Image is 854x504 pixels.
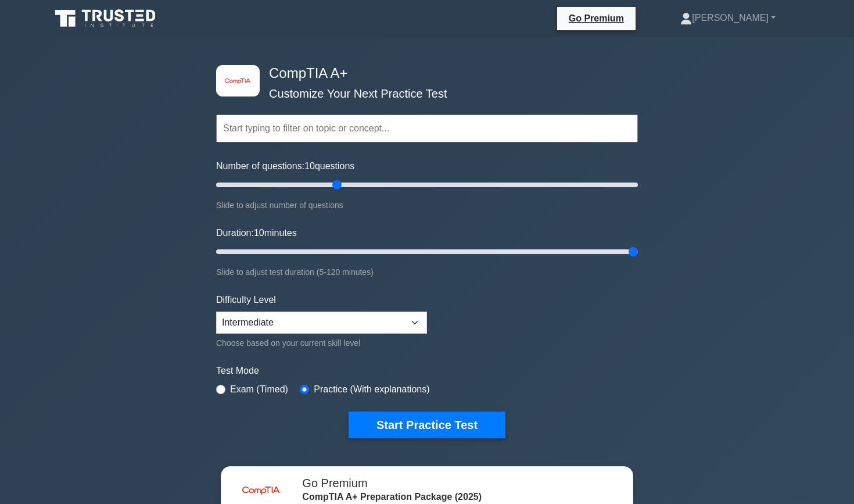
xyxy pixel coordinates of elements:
div: Slide to adjust number of questions [216,198,638,212]
label: Exam (Timed) [230,383,288,396]
label: Number of questions: questions [216,159,354,173]
label: Duration: minutes [216,226,297,240]
label: Test Mode [216,364,638,378]
input: Start typing to filter on topic or concept... [216,115,638,142]
a: Go Premium [562,11,631,26]
span: 10 [304,161,315,171]
div: Slide to adjust test duration (5-120 minutes) [216,265,638,279]
a: [PERSON_NAME] [652,6,803,30]
button: Start Practice Test [349,412,505,438]
label: Practice (With explanations) [314,383,429,396]
h4: CompTIA A+ [264,65,581,82]
div: Choose based on your current skill level [216,336,427,350]
label: Difficulty Level [216,293,276,307]
span: 10 [254,228,264,238]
